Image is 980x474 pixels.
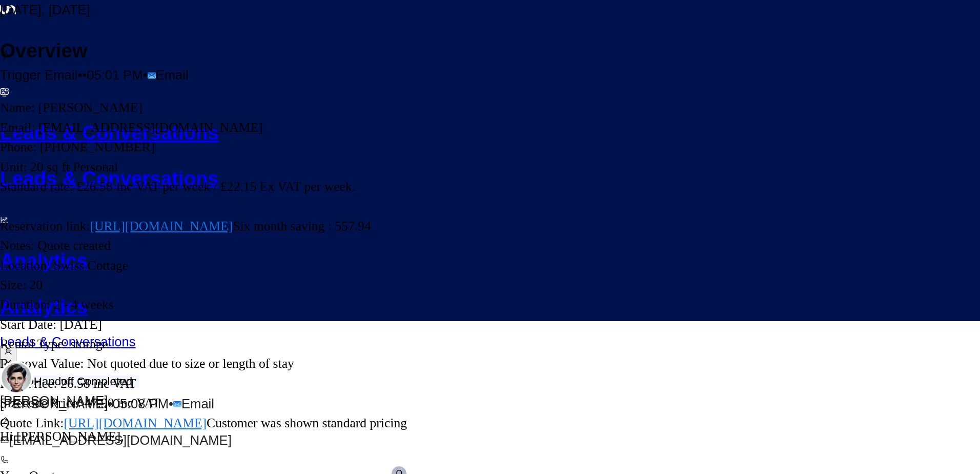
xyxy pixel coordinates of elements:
[108,397,113,411] span: •
[169,397,173,411] span: •
[156,68,189,82] span: Email
[90,219,233,233] a: [URL][DOMAIN_NAME]
[181,397,214,411] span: Email
[143,68,148,82] span: •
[82,68,87,82] span: •
[77,68,82,82] span: •
[87,68,143,82] span: 05:01 PM
[112,397,169,411] span: 05:08 PM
